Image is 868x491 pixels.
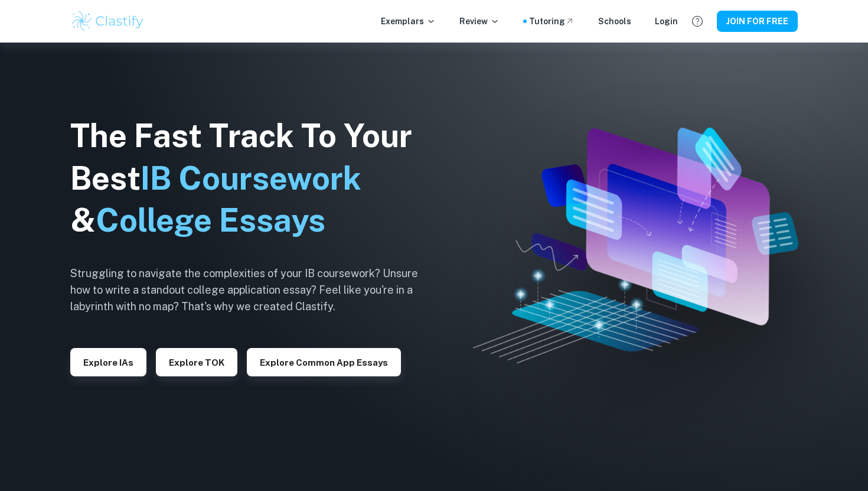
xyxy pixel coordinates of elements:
[70,356,146,368] a: Explore IAs
[381,15,436,28] p: Exemplars
[96,201,325,239] span: College Essays
[247,356,401,368] a: Explore Common App essays
[473,128,799,363] img: Clastify hero
[459,15,500,28] p: Review
[70,348,146,376] button: Explore IAs
[70,265,436,315] h6: Struggling to navigate the complexities of your IB coursework? Unsure how to write a standout col...
[141,160,361,197] span: IB Coursework
[529,15,575,28] a: Tutoring
[247,348,401,376] button: Explore Common App essays
[598,15,631,28] a: Schools
[70,9,145,33] img: Clastify logo
[156,356,237,368] a: Explore TOK
[687,11,707,31] button: Help and Feedback
[156,348,237,376] button: Explore TOK
[70,115,436,242] h1: The Fast Track To Your Best &
[655,15,678,28] a: Login
[717,11,798,32] button: JOIN FOR FREE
